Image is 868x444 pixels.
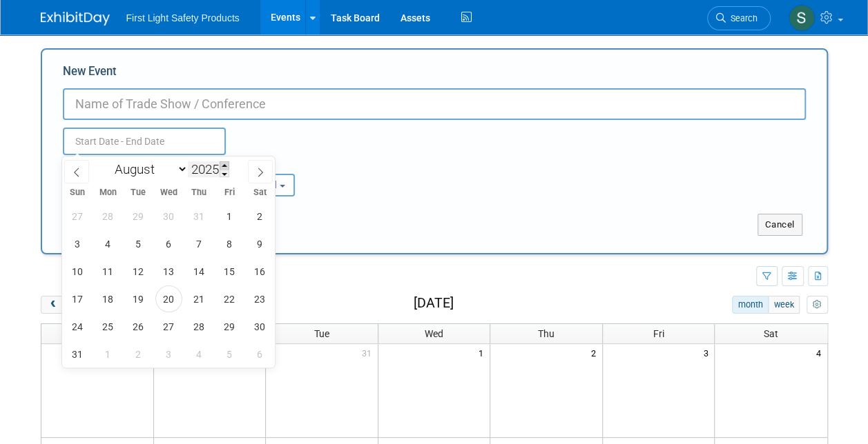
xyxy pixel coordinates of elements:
[813,301,822,310] i: Personalize Calendar
[125,230,152,257] span: August 5, 2025
[95,313,122,340] span: August 25, 2025
[155,258,182,285] span: August 13, 2025
[216,313,243,340] span: August 29, 2025
[63,63,117,85] label: New Event
[726,13,758,23] span: Search
[653,328,664,339] span: Fri
[201,155,318,173] div: Participation:
[125,258,152,285] span: August 12, 2025
[477,344,490,361] span: 1
[768,296,800,314] button: week
[64,258,91,285] span: August 10, 2025
[155,230,182,257] span: August 6, 2025
[95,203,122,230] span: July 28, 2025
[64,285,91,312] span: August 17, 2025
[95,285,122,312] span: August 18, 2025
[64,230,91,257] span: August 3, 2025
[590,344,602,361] span: 2
[186,341,213,367] span: September 4, 2025
[244,188,275,197] span: Sat
[125,313,152,340] span: August 26, 2025
[155,341,182,367] span: September 3, 2025
[247,285,273,312] span: August 23, 2025
[425,328,443,339] span: Wed
[155,313,182,340] span: August 27, 2025
[64,203,91,230] span: July 27, 2025
[41,12,110,26] img: ExhibitDay
[62,188,93,197] span: Sun
[702,344,714,361] span: 3
[758,214,802,236] button: Cancel
[95,258,122,285] span: August 11, 2025
[360,344,378,361] span: 31
[214,188,244,197] span: Fri
[108,161,188,178] select: Month
[247,341,273,367] span: September 6, 2025
[807,296,827,314] button: myCustomButton
[216,230,243,257] span: August 8, 2025
[125,341,152,367] span: September 2, 2025
[186,230,213,257] span: August 7, 2025
[64,341,91,367] span: August 31, 2025
[41,296,66,314] button: prev
[247,258,273,285] span: August 16, 2025
[95,341,122,367] span: September 1, 2025
[247,313,273,340] span: August 30, 2025
[64,313,91,340] span: August 24, 2025
[186,313,213,340] span: August 28, 2025
[413,296,453,311] h2: [DATE]
[184,188,214,197] span: Thu
[247,203,273,230] span: August 2, 2025
[538,328,554,339] span: Thu
[764,328,778,339] span: Sat
[126,12,240,23] span: First Light Safety Products
[247,230,273,257] span: August 9, 2025
[186,203,213,230] span: July 31, 2025
[63,128,226,155] input: Start Date - End Date
[155,203,182,230] span: July 30, 2025
[153,188,184,197] span: Wed
[63,155,180,173] div: Attendance / Format:
[93,188,123,197] span: Mon
[125,285,152,312] span: August 19, 2025
[155,285,182,312] span: August 20, 2025
[216,285,243,312] span: August 22, 2025
[707,6,771,30] a: Search
[63,88,806,120] input: Name of Trade Show / Conference
[314,328,329,339] span: Tue
[789,5,815,31] img: Steph Willemsen
[216,203,243,230] span: August 1, 2025
[732,296,769,314] button: month
[216,258,243,285] span: August 15, 2025
[186,258,213,285] span: August 14, 2025
[123,188,153,197] span: Tue
[188,161,229,177] input: Year
[186,285,213,312] span: August 21, 2025
[815,344,827,361] span: 4
[216,341,243,367] span: September 5, 2025
[125,203,152,230] span: July 29, 2025
[95,230,122,257] span: August 4, 2025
